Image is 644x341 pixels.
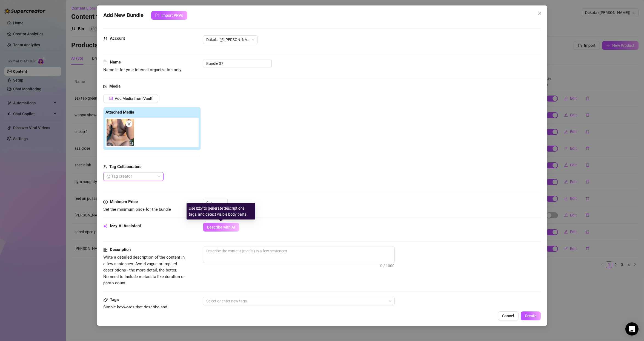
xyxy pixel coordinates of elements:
div: Use Izzy to generate descriptions, tags, and detect visible body parts [187,203,255,219]
span: align-left [103,247,108,253]
input: Enter a name [203,59,272,68]
span: Import PPVs [161,13,183,18]
span: Write a detailed description of the content in a few sentences. Avoid vague or implied descriptio... [103,255,185,285]
span: close [537,11,542,15]
span: video-camera [130,141,133,145]
span: import [155,13,159,17]
span: Dakota (@dakota-quinn) [206,36,254,44]
span: Close [535,11,544,15]
strong: Account [110,36,125,41]
span: close [127,122,131,126]
span: Add Media from Vault [115,96,153,101]
button: Create [521,311,541,320]
span: Name is for your internal organization only. [103,67,182,72]
button: Add Media from Vault [103,94,158,103]
strong: Izzy AI Assistant [110,223,141,228]
strong: Tags [110,297,119,302]
button: Cancel [498,311,519,320]
span: Create [525,314,537,318]
span: dollar [103,199,108,205]
span: tag [103,298,108,302]
span: align-left [103,59,108,66]
strong: Name [110,60,121,65]
span: Describe with AI [207,225,235,229]
strong: Attached Media [105,110,134,115]
div: Open Intercom Messenger [625,322,639,336]
img: media [107,119,134,146]
span: Simple keywords that describe and summarize the content, like specific fetishes, positions, categ... [103,305,169,322]
span: picture [103,83,107,90]
span: Add New Bundle [103,11,144,20]
strong: Description [110,247,131,252]
button: Import PPVs [151,11,187,20]
strong: Tag Collaborators [109,164,142,169]
span: Set the minimum price for the bundle [103,207,171,212]
span: user [103,35,108,42]
span: Cancel [502,314,514,318]
button: Close [535,9,544,18]
span: picture [109,96,113,100]
strong: Media [109,84,121,89]
span: user [103,164,107,170]
button: Describe with AI [203,223,239,232]
strong: Minimum Price [110,199,138,204]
